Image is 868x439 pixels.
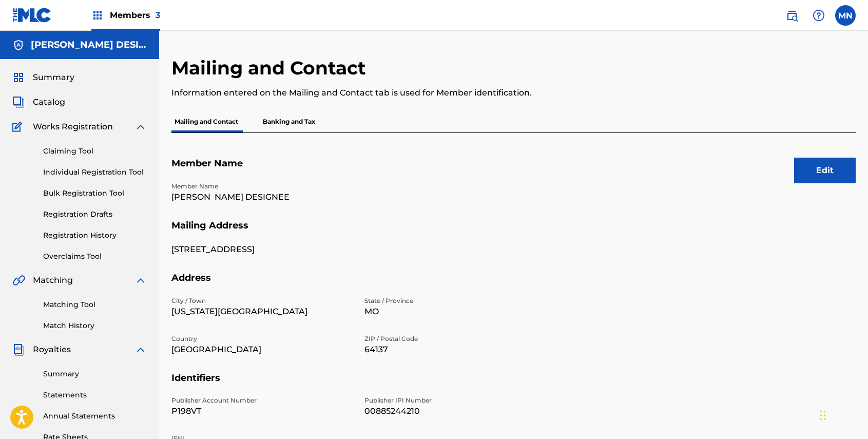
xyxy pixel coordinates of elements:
[12,39,25,51] img: Accounts
[171,182,352,191] p: Member Name
[43,146,147,157] a: Claiming Tool
[43,230,147,241] a: Registration History
[12,71,25,84] img: Summary
[364,334,545,343] p: ZIP / Postal Code
[839,283,868,368] iframe: Resource Center
[12,274,25,287] img: Matching
[171,191,352,203] p: [PERSON_NAME] DESIGNEE
[260,111,318,132] p: Banking and Tax
[813,9,825,22] img: help
[134,274,147,287] img: expand
[43,209,147,220] a: Registration Drafts
[43,299,147,310] a: Matching Tool
[134,121,147,133] img: expand
[33,96,65,108] span: Catalog
[156,10,160,20] span: 3
[12,343,25,356] img: Royalties
[171,158,856,182] h5: Member Name
[782,5,802,26] a: Public Search
[364,343,545,356] p: 64137
[786,9,798,22] img: search
[12,71,74,84] a: SummarySummary
[171,220,856,244] h5: Mailing Address
[33,121,113,133] span: Works Registration
[171,334,352,343] p: Country
[817,390,868,439] iframe: Chat Widget
[171,306,352,318] p: [US_STATE][GEOGRAPHIC_DATA]
[171,111,241,132] p: Mailing and Contact
[364,306,545,318] p: MO
[364,296,545,306] p: State / Province
[171,405,352,417] p: P198VT
[33,71,74,84] span: Summary
[835,5,856,26] div: User Menu
[171,296,352,306] p: City / Town
[12,121,26,133] img: Works Registration
[33,343,71,356] span: Royalties
[12,8,52,23] img: MLC Logo
[364,405,545,417] p: 00885244210
[91,9,104,22] img: Top Rightsholders
[31,39,147,51] h5: JARED LOGAN DESIGNEE
[12,96,65,108] a: CatalogCatalog
[110,9,160,21] span: Members
[171,243,352,256] p: [STREET_ADDRESS]
[364,396,545,405] p: Publisher IPI Number
[33,274,73,287] span: Matching
[43,369,147,379] a: Summary
[171,343,352,356] p: [GEOGRAPHIC_DATA]
[171,396,352,405] p: Publisher Account Number
[12,96,25,108] img: Catalog
[43,251,147,262] a: Overclaims Tool
[43,390,147,400] a: Statements
[134,343,147,356] img: expand
[808,5,829,26] div: Help
[171,56,371,80] h2: Mailing and Contact
[171,272,856,296] h5: Address
[43,411,147,422] a: Annual Statements
[171,372,856,396] h5: Identifiers
[820,400,826,431] div: Drag
[171,87,698,99] p: Information entered on the Mailing and Contact tab is used for Member identification.
[43,188,147,199] a: Bulk Registration Tool
[794,158,856,183] button: Edit
[43,167,147,178] a: Individual Registration Tool
[43,320,147,331] a: Match History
